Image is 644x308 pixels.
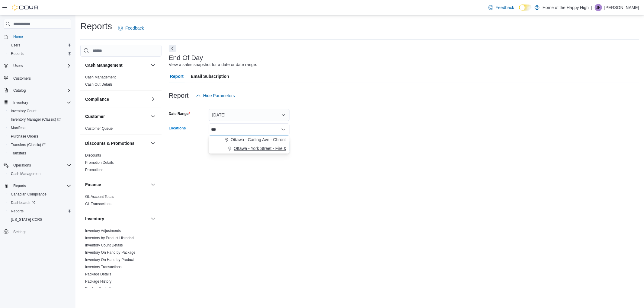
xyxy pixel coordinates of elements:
[6,41,74,49] button: Users
[11,75,33,82] a: Customers
[596,4,600,11] span: JF
[85,236,134,240] a: Inventory by Product Historical
[8,42,23,49] a: Users
[85,168,104,172] a: Promotions
[80,74,162,90] div: Cash Management
[6,124,74,132] button: Manifests
[80,152,162,176] div: Discounts & Promotions
[8,133,71,140] span: Purchase Orders
[85,265,122,269] a: Inventory Transactions
[11,109,37,113] span: Inventory Count
[11,162,71,169] span: Operations
[85,265,122,269] span: Inventory Transactions
[85,202,111,206] span: GL Transactions
[85,250,136,255] a: Inventory On Hand by Package
[11,87,71,94] span: Catalog
[6,49,74,58] button: Reports
[591,4,592,11] p: |
[209,135,290,144] button: Ottawa - Carling Ave - Chrontact Cannabis
[8,208,71,215] span: Reports
[169,45,176,52] button: Next
[85,243,123,248] span: Inventory Count Details
[8,216,45,223] a: [US_STATE] CCRS
[1,86,74,95] button: Catalog
[13,88,26,93] span: Catalog
[1,74,74,82] button: Customers
[8,116,63,123] a: Inventory Manager (Classic)
[13,63,23,68] span: Users
[11,171,41,176] span: Cash Management
[80,125,162,135] div: Customer
[85,287,117,291] a: Product Expirations
[11,200,35,205] span: Dashboards
[209,135,290,153] div: Choose from the following options
[85,96,109,102] h3: Compliance
[169,111,190,116] label: Date Range
[8,191,71,198] span: Canadian Compliance
[85,194,114,199] span: GL Account Totals
[11,99,71,106] span: Inventory
[11,151,26,156] span: Transfers
[519,5,532,11] input: Dark Mode
[6,207,74,215] button: Reports
[4,30,71,252] nav: Complex example
[8,50,26,57] a: Reports
[85,167,104,172] span: Promotions
[6,170,74,178] button: Cash Management
[11,182,28,189] button: Reports
[85,160,114,165] span: Promotion Details
[85,216,104,222] h3: Inventory
[486,2,517,14] a: Feedback
[8,42,71,49] span: Users
[149,181,157,188] button: Finance
[8,208,26,215] a: Reports
[85,250,136,255] span: Inventory On Hand by Package
[85,113,148,119] button: Customer
[85,257,134,262] span: Inventory On Hand by Product
[13,183,26,188] span: Reports
[595,4,602,11] div: Joshua Fadero
[203,93,235,99] span: Hide Parameters
[11,162,34,169] button: Operations
[85,258,134,262] a: Inventory On Hand by Product
[85,272,111,276] a: Package Details
[85,229,121,233] a: Inventory Adjustments
[1,182,74,190] button: Reports
[85,75,116,80] span: Cash Management
[1,227,74,236] button: Settings
[169,62,257,68] div: View a sales snapshot for a date or date range.
[8,170,71,177] span: Cash Management
[11,33,71,40] span: Home
[11,74,71,82] span: Customers
[85,153,101,158] span: Discounts
[496,5,514,11] span: Feedback
[543,4,589,11] p: Home of the Happy High
[85,96,148,102] button: Compliance
[11,209,24,214] span: Reports
[8,50,71,57] span: Reports
[85,272,111,277] span: Package Details
[11,125,26,130] span: Manifests
[85,216,148,222] button: Inventory
[8,150,71,157] span: Transfers
[13,76,31,81] span: Customers
[149,113,157,120] button: Customer
[85,202,111,206] a: GL Transactions
[11,62,71,69] span: Users
[11,142,46,147] span: Transfers (Classic)
[85,243,123,247] a: Inventory Count Details
[209,109,290,121] button: [DATE]
[85,126,113,131] a: Customer Queue
[85,75,116,79] a: Cash Management
[191,70,229,82] span: Email Subscription
[11,62,25,69] button: Users
[80,193,162,210] div: Finance
[13,230,26,234] span: Settings
[11,51,24,56] span: Reports
[231,137,310,143] span: Ottawa - Carling Ave - Chrontact Cannabis
[85,82,113,87] a: Cash Out Details
[194,90,237,102] button: Hide Parameters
